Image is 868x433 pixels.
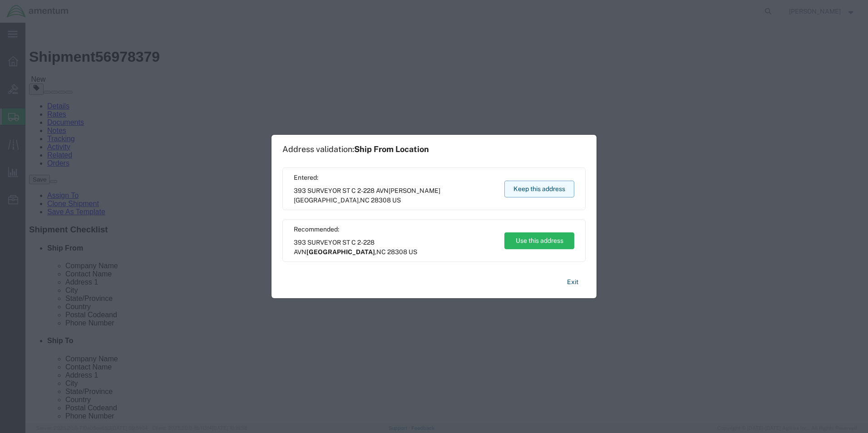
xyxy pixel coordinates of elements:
span: Entered: [294,173,496,182]
span: 28308 [387,248,407,256]
button: Exit [560,274,586,290]
span: [GEOGRAPHIC_DATA] [306,248,375,256]
span: US [392,197,401,204]
span: 28308 [371,197,391,204]
span: Recommended: [294,225,496,234]
span: 393 SURVEYOR ST C 2-228 AVN , [294,186,496,205]
span: US [409,248,417,256]
button: Keep this address [504,181,574,197]
span: NC [376,248,386,256]
span: Ship From Location [354,144,429,154]
span: 393 SURVEYOR ST C 2-228 AVN , [294,238,496,257]
button: Use this address [504,232,574,249]
span: [PERSON_NAME][GEOGRAPHIC_DATA] [294,187,440,204]
span: NC [360,197,370,204]
h1: Address validation: [282,144,429,154]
